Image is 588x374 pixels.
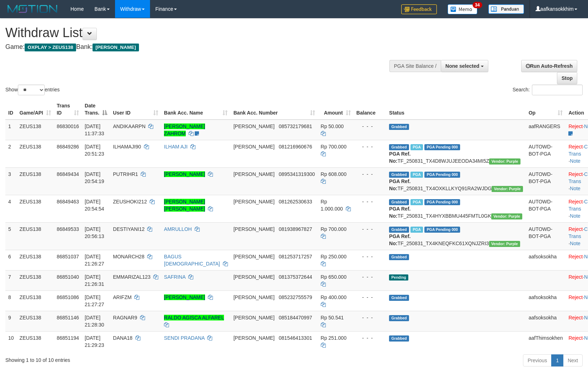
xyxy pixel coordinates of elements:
span: [PERSON_NAME] [233,226,274,232]
span: Vendor URL: https://trx4.1velocity.biz [492,186,523,192]
span: Copy 085184470997 to clipboard [279,315,312,320]
a: SENDI PRADANA [164,335,205,341]
span: Rp 700.000 [321,226,347,232]
img: Button%20Memo.svg [448,4,478,14]
span: Rp 1.000.000 [321,199,343,212]
td: AUTOWD-BOT-PGA [526,222,566,250]
b: PGA Ref. No: [389,233,410,246]
span: 86851037 [57,254,79,259]
a: [PERSON_NAME] [PERSON_NAME] [164,199,205,212]
span: Vendor URL: https://trx4.1velocity.biz [489,241,520,247]
label: Search: [513,85,583,95]
td: aafsoksokha [526,250,566,270]
a: SAFRINA [164,274,185,280]
b: PGA Ref. No: [389,206,410,219]
a: Reject [568,294,583,300]
span: [PERSON_NAME] [233,294,274,300]
span: Copy 081375372644 to clipboard [279,274,312,280]
a: Reject [568,144,583,150]
td: ZEUS138 [17,195,54,222]
span: [DATE] 21:28:30 [85,315,104,328]
span: Rp 700.000 [321,144,347,150]
a: Reject [568,335,583,341]
span: 86830016 [57,123,79,129]
a: Reject [568,123,583,129]
span: PUTRIHR1 [113,171,138,177]
span: Marked by aafRornrotha [410,227,423,233]
td: ZEUS138 [17,167,54,195]
a: BAGUS [DEMOGRAPHIC_DATA] [164,254,220,267]
span: Marked by aafRornrotha [410,172,423,178]
span: Copy 0895341319300 to clipboard [279,171,315,177]
span: 86851194 [57,335,79,341]
span: 86851040 [57,274,79,280]
th: Game/API: activate to sort column ascending [17,99,54,120]
th: Date Trans.: activate to sort column descending [82,99,110,120]
td: AUTOWD-BOT-PGA [526,140,566,167]
td: 2 [5,140,17,167]
div: - - - [357,294,384,301]
span: Copy 081546413301 to clipboard [279,335,312,341]
span: 34 [473,2,482,8]
span: Rp 400.000 [321,294,347,300]
td: 9 [5,311,17,331]
span: Copy 081938967827 to clipboard [279,226,312,232]
a: RALDO AGISCA ALFAREL [164,315,224,320]
a: Reject [568,171,583,177]
th: Bank Acc. Name: activate to sort column ascending [161,99,230,120]
span: [PERSON_NAME] [93,44,139,51]
span: MONARCH28 [113,254,144,259]
span: [DATE] 11:37:33 [85,123,104,136]
td: TF_250831_TX4D8WJUJEEODA34MI5Z [386,140,525,167]
a: [PERSON_NAME] [164,294,205,300]
a: Stop [557,72,577,84]
td: 4 [5,195,17,222]
td: ZEUS138 [17,140,54,167]
td: 1 [5,120,17,140]
span: Copy 081262530633 to clipboard [279,199,312,204]
td: ZEUS138 [17,120,54,140]
span: [PERSON_NAME] [233,254,274,259]
span: [PERSON_NAME] [233,199,274,204]
a: Reject [568,315,583,320]
span: [PERSON_NAME] [233,144,274,150]
span: ANDIKAARPN [113,123,145,129]
span: Marked by aafRornrotha [410,199,423,205]
span: 86851086 [57,294,79,300]
div: PGA Site Balance / [389,60,441,72]
a: Note [570,186,580,191]
th: Amount: activate to sort column ascending [318,99,354,120]
h4: Game: Bank: [5,44,385,51]
span: Copy 085232755579 to clipboard [279,294,312,300]
div: - - - [357,273,384,280]
b: PGA Ref. No: [389,178,410,191]
span: [PERSON_NAME] [233,123,274,129]
span: DANA18 [113,335,132,341]
a: Note [570,241,580,246]
span: ZEUSHOKI212 [113,199,147,204]
span: [PERSON_NAME] [233,274,274,280]
a: Note [570,213,580,219]
span: 86849434 [57,171,79,177]
span: [DATE] 21:29:23 [85,335,104,348]
span: DESTIYANI12 [113,226,144,232]
td: aafsoksokha [526,311,566,331]
span: Grabbed [389,172,409,178]
span: Copy 085732179681 to clipboard [279,123,312,129]
span: PGA Pending [424,199,460,205]
input: Search: [532,85,583,95]
td: 7 [5,270,17,290]
span: Grabbed [389,199,409,205]
td: ZEUS138 [17,290,54,311]
td: ZEUS138 [17,250,54,270]
span: Grabbed [389,335,409,342]
span: [PERSON_NAME] [233,171,274,177]
th: Op: activate to sort column ascending [526,99,566,120]
span: Rp 50.541 [321,315,344,320]
td: AUTOWD-BOT-PGA [526,195,566,222]
th: User ID: activate to sort column ascending [110,99,161,120]
td: 3 [5,167,17,195]
div: - - - [357,171,384,178]
h1: Withdraw List [5,26,385,40]
a: [PERSON_NAME] [164,171,205,177]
